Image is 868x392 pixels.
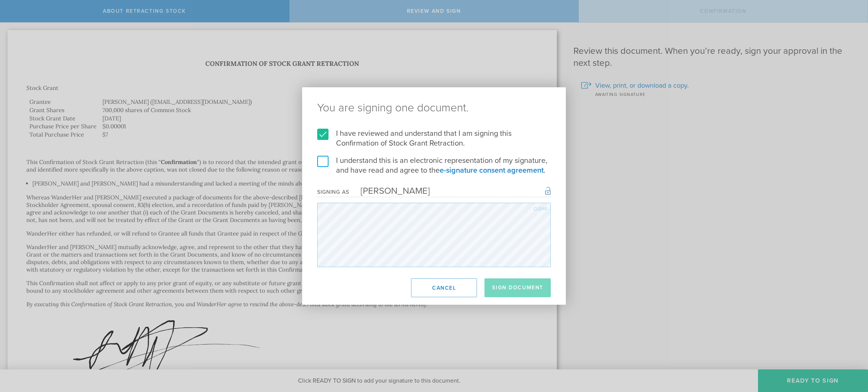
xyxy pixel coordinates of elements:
[484,278,551,297] button: Sign Document
[411,278,477,297] button: Cancel
[317,189,349,195] div: Signing as
[349,185,430,196] div: [PERSON_NAME]
[317,102,551,114] ng-pluralize: You are signing one document.
[440,166,544,175] a: e-signature consent agreement
[317,129,551,148] label: I have reviewed and understand that I am signing this Confirmation of Stock Grant Retraction.
[317,156,551,175] label: I understand this is an electronic representation of my signature, and have read and agree to the .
